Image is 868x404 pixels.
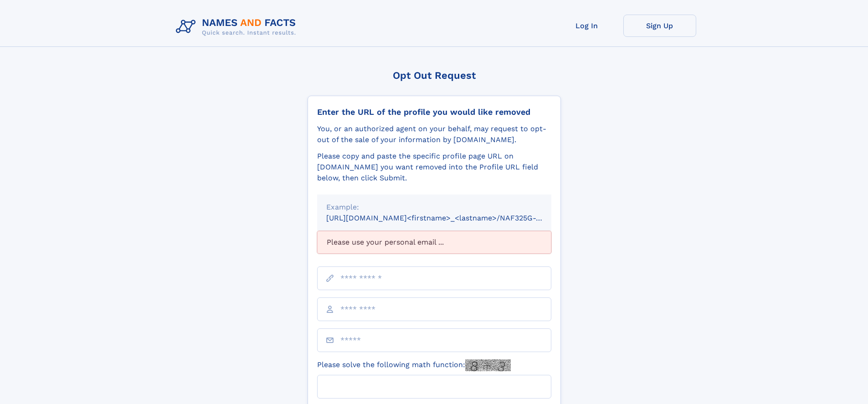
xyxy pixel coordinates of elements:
div: Enter the URL of the profile you would like removed [317,107,551,117]
div: Please copy and paste the specific profile page URL on [DOMAIN_NAME] you want removed into the Pr... [317,151,551,184]
div: Opt Out Request [308,70,561,81]
div: Example: [326,202,542,213]
small: [URL][DOMAIN_NAME]<firstname>_<lastname>/NAF325G-xxxxxxxx [326,214,569,222]
div: Please use your personal email ... [317,231,551,254]
img: Logo Names and Facts [172,15,303,39]
label: Please solve the following math function: [317,359,511,371]
a: Sign Up [623,15,696,37]
div: You, or an authorized agent on your behalf, may request to opt-out of the sale of your informatio... [317,123,551,145]
a: Log In [550,15,623,37]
